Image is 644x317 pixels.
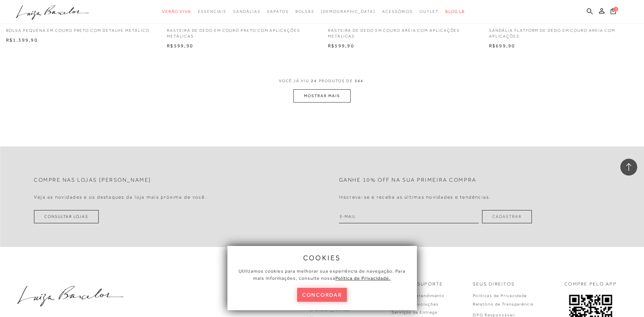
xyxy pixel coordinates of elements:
[445,9,465,14] span: BLOG LB
[420,9,439,14] span: Outlet
[303,254,341,262] span: cookies
[420,5,439,18] a: noSubCategoriesText
[1,24,160,33] a: BOLSA PEQUENA EM COURO PRETO COM DETALHE METÁLICO
[297,288,347,302] button: concordar
[335,275,391,281] a: Política de Privacidade.
[295,9,314,14] span: Bolsas
[17,286,123,307] img: luiza-barcelos.png
[239,268,405,281] span: Utilizamos cookies para melhorar sua experiência de navegação. Para mais informações, consulte nossa
[328,43,354,48] span: R$599,90
[198,9,226,14] span: Essenciais
[323,24,482,39] a: RASTEIRA DE DEDO EM COURO AREIA COM APLICAÇÕES METÁLICAS
[167,43,193,48] span: R$599,90
[295,5,314,18] a: noSubCategoriesText
[482,210,532,223] button: Cadastrar
[198,5,226,18] a: noSubCategoriesText
[339,194,491,200] h4: Inscreva-se e receba as últimas novidades e tendências.
[311,78,317,83] span: 24
[267,5,288,18] a: noSubCategoriesText
[614,7,618,12] span: 1
[162,9,191,14] span: Verão Viva
[34,210,99,223] a: Consultar Lojas
[564,281,617,288] p: COMPRE PELO APP
[34,194,207,200] h4: Veja as novidades e os destaques da loja mais próxima de você.
[473,281,515,288] p: Seus Direitos
[321,9,375,14] span: [DEMOGRAPHIC_DATA]
[339,210,479,223] input: E-mail
[267,9,288,14] span: Sapatos
[6,37,38,43] span: R$1.399,90
[162,5,191,18] a: noSubCategoriesText
[339,177,476,183] h2: Ganhe 10% off na sua primeira compra
[233,9,260,14] span: Sandálias
[473,293,527,298] a: Políticas de Privacidade
[355,78,364,83] span: 564
[162,24,321,39] a: RASTEIRA DE DEDO EM COURO PRETO COM APLICAÇÕES METÁLICAS
[279,78,365,83] span: VOCÊ JÁ VIU PRODUTOS DE
[382,5,413,18] a: noSubCategoriesText
[608,7,618,17] button: 1
[484,24,643,39] a: SANDÁLIA FLATFORM DE DEDO EM COURO AREIA COM APLICAÇÕES
[293,89,350,103] button: MOSTRAR MAIS
[34,177,151,183] h2: Compre nas lojas [PERSON_NAME]
[445,5,465,18] a: BLOG LB
[489,43,515,48] span: R$699,90
[321,5,375,18] a: noSubCategoriesText
[473,302,534,307] a: Relatório de Transparência
[382,9,413,14] span: Acessórios
[233,5,260,18] a: noSubCategoriesText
